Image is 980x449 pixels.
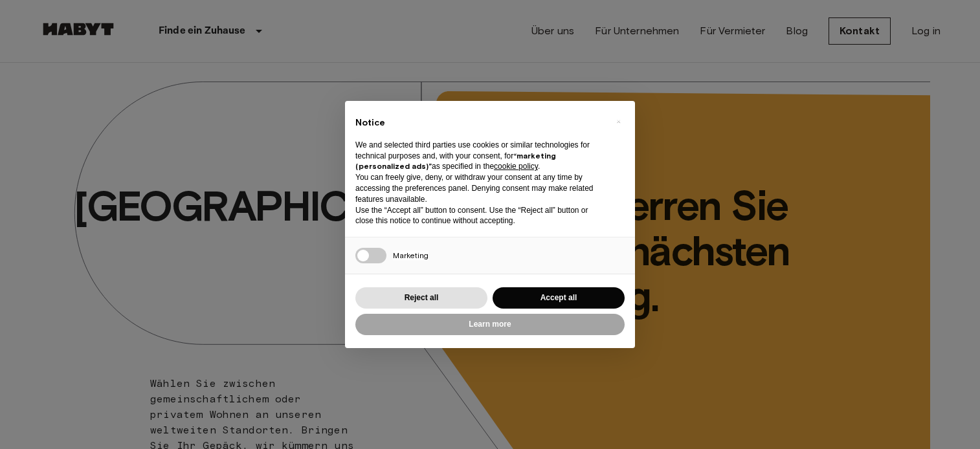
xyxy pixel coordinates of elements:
a: cookie policy [494,162,538,171]
button: Reject all [355,287,487,309]
button: Learn more [355,314,625,335]
span: Marketing [393,250,429,260]
h2: Notice [355,116,604,129]
strong: “marketing (personalized ads)” [355,151,556,171]
p: Use the “Accept all” button to consent. Use the “Reject all” button or close this notice to conti... [355,205,604,227]
button: Close this notice [608,111,629,132]
p: We and selected third parties use cookies or similar technologies for technical purposes and, wit... [355,140,604,172]
button: Accept all [493,287,625,309]
p: You can freely give, deny, or withdraw your consent at any time by accessing the preferences pane... [355,172,604,204]
span: × [616,114,621,129]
